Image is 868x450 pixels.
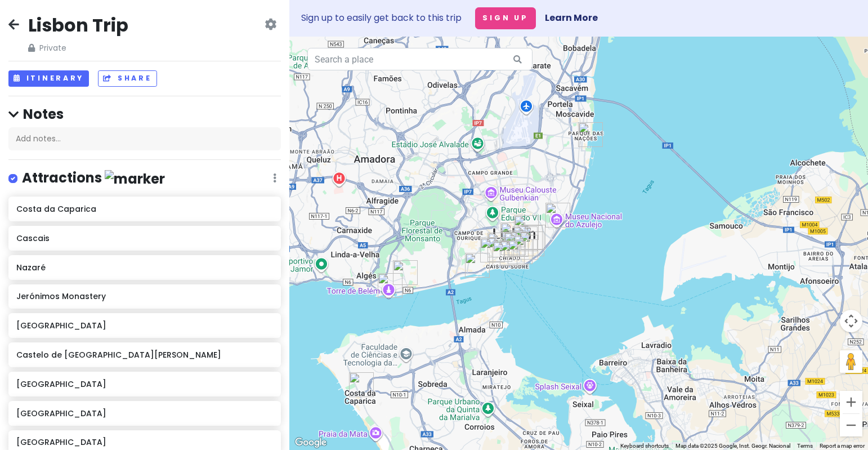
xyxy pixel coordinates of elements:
button: Keyboard shortcuts [620,442,669,450]
div: Dessert: Fora Artisan Pastry [521,225,545,249]
a: Open this area in Google Maps (opens a new window) [292,435,329,450]
h6: Costa da Caparica [16,204,272,214]
h6: Cascais [16,233,272,243]
div: Carmo Archaeological Museum [501,230,526,255]
span: Map data ©2025 Google, Inst. Geogr. Nacional [675,443,790,449]
div: Seafood: Último Porto [465,253,490,278]
input: Search a place [307,48,533,70]
h4: Attractions [22,169,165,188]
div: Brunch: COMOBÅ [487,237,512,262]
div: Alfama Regal Suites [520,231,544,256]
h6: [GEOGRAPHIC_DATA] [16,379,272,389]
button: Share [98,70,156,87]
div: Dessert: Fábrica da Nata - Pastéis de Nata [500,222,525,247]
h6: [GEOGRAPHIC_DATA] [16,437,272,447]
h6: [GEOGRAPHIC_DATA] [16,320,272,331]
h6: Jerónimos Monastery [16,291,272,301]
div: Seafood: Frade dos Mares [480,238,505,262]
button: Zoom in [840,391,862,413]
div: Belém Tower [378,273,402,298]
h6: Nazaré [16,262,272,273]
div: Breakfast: Seventh Brunch [487,233,512,257]
div: Add notes... [8,127,281,151]
a: Terms [797,443,813,449]
div: Jerónimos Monastery [393,260,418,285]
h6: Castelo de [GEOGRAPHIC_DATA][PERSON_NAME] [16,350,272,360]
div: Lisbon Cathedral [513,235,538,260]
div: Praça do Comércio [508,239,533,264]
a: Report a map error [820,443,865,449]
button: Sign Up [475,7,536,29]
div: Time Out Market [493,241,517,266]
span: Private [28,42,128,54]
h4: Notes [8,105,281,123]
div: Costa da Caparica [349,372,374,397]
div: National Tile Museum [545,203,570,228]
button: Drag Pegman onto the map to open Street View [840,350,862,373]
div: Brunch, dinner: Brazilian Concept Baixa Chiado [504,232,529,257]
div: Lunch, dinner: Porter Bistro [500,240,525,265]
div: Sunset at Miradouro da Senhora do Monte [514,215,539,240]
h6: [GEOGRAPHIC_DATA] [16,408,272,418]
button: Zoom out [840,414,862,436]
div: Castelo de São Jorge [513,226,538,251]
button: Map camera controls [840,310,862,332]
div: Brunch: Augusto Lisboa [518,225,543,250]
div: Oceanário de Lisboa [578,122,603,147]
button: Itinerary [8,70,89,87]
img: marker [105,170,165,188]
a: Learn More [545,11,598,24]
h2: Lisbon Trip [28,14,128,37]
img: Google [292,435,329,450]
